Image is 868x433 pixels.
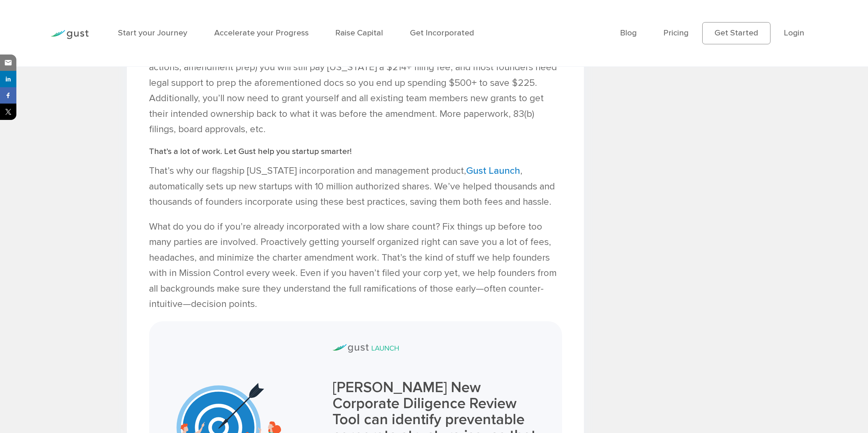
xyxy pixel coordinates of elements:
[214,28,309,38] a: Accelerate your Progress
[149,146,562,156] h3: That’s a lot of work. Let Gust help you startup smarter!
[620,28,637,38] a: Blog
[702,22,770,44] a: Get Started
[50,30,89,39] img: Gust Logo
[149,219,562,312] p: What do you do if you’re already incorporated with a low share count? Fix things up before too ma...
[149,163,562,210] p: That’s why our flagship [US_STATE] incorporation and management product, , automatically sets up ...
[118,28,187,38] a: Start your Journey
[335,28,383,38] a: Raise Capital
[663,28,689,38] a: Pricing
[784,28,804,38] a: Login
[410,28,474,38] a: Get Incorporated
[466,165,520,176] a: Gust Launch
